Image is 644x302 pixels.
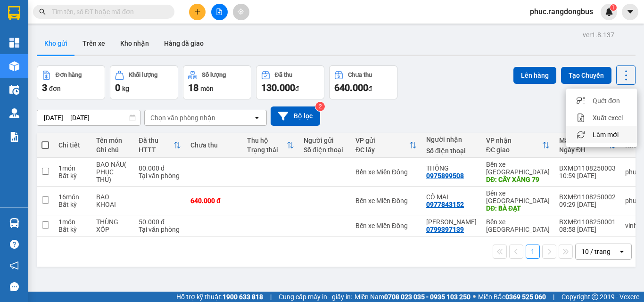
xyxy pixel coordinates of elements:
span: đ [368,85,372,92]
span: ⚪️ [473,295,476,299]
button: Kho nhận [113,32,157,55]
div: 09:29 [DATE] [559,201,616,208]
div: Bến xe Miền Đông [355,222,417,229]
div: Đơn hàng [56,72,82,78]
div: Mã GD [559,137,608,144]
span: | [553,292,554,302]
button: Đơn hàng3đơn [37,65,105,99]
span: file-add [216,8,223,15]
span: kg [122,85,129,92]
span: | [270,292,272,302]
div: 640.000 đ [190,197,238,204]
div: BAO NÂU( PHỤC THU) [96,161,129,183]
th: Toggle SortBy [481,133,554,158]
img: warehouse-icon [9,61,19,71]
div: 10:59 [DATE] [559,172,616,180]
img: warehouse-icon [9,85,19,95]
div: BAO KHOAI [96,193,129,208]
div: 0975899508 [426,172,464,180]
span: plus [194,8,201,15]
button: Tạo Chuyến [561,67,611,84]
div: Bất kỳ [58,172,87,180]
span: 18 [188,82,198,93]
div: 10 / trang [581,247,611,256]
div: 80.000 đ [139,164,181,172]
img: warehouse-icon [9,218,19,228]
div: Số lượng [202,72,226,78]
span: copyright [592,294,598,300]
ul: Menu [566,89,637,147]
span: 3 [42,82,47,93]
svg: open [618,248,626,255]
div: Bến xe [GEOGRAPHIC_DATA] [486,189,550,204]
button: Lên hàng [513,67,556,84]
div: Tại văn phòng [139,226,181,233]
div: BXMĐ1108250001 [559,218,616,226]
div: Người nhận [426,136,477,143]
button: Đã thu130.000đ [256,65,324,99]
button: aim [233,4,249,20]
div: Tại văn phòng [139,172,181,180]
div: 08:58 [DATE] [559,226,616,233]
th: Toggle SortBy [554,133,620,158]
button: plus [189,4,206,20]
span: aim [238,8,244,15]
input: Tìm tên, số ĐT hoặc mã đơn [52,7,163,17]
button: Bộ lọc [271,106,320,126]
input: Select a date range. [37,110,140,125]
div: Chọn văn phòng nhận [150,113,215,122]
img: warehouse-icon [9,108,19,118]
div: Bến xe Miền Đông [355,168,417,176]
button: Chưa thu640.000đ [329,65,397,99]
span: notification [10,261,19,270]
button: 1 [526,245,540,259]
span: Cung cấp máy in - giấy in: [279,292,352,302]
div: Trạng thái [247,146,287,154]
svg: open [253,114,261,122]
button: Số lượng18món [183,65,251,99]
div: THÙNG XỐP [96,218,129,233]
div: THÔNG [426,164,477,172]
div: ver 1.8.137 [583,30,614,40]
span: 640.000 [334,82,368,93]
div: Ghi chú [96,146,129,154]
div: 1 món [58,218,87,226]
button: Trên xe [75,32,113,55]
span: phuc.rangdongbus [522,6,601,17]
span: 1 [611,4,615,11]
button: Kho gửi [37,32,75,55]
div: Chưa thu [190,141,238,149]
div: Đã thu [139,137,173,144]
span: caret-down [626,8,635,16]
span: Hỗ trợ kỹ thuật: [176,292,263,302]
button: Hàng đã giao [157,32,211,55]
span: message [10,282,19,291]
span: Xuất excel [593,113,623,122]
span: question-circle [10,240,19,249]
div: BXMĐ1108250002 [559,193,616,201]
sup: 2 [315,102,325,111]
div: 50.000 đ [139,218,181,226]
div: ANH VŨ [426,218,477,226]
div: Bất kỳ [58,201,87,208]
div: ĐC giao [486,146,542,154]
div: 0799397139 [426,226,464,233]
div: ĐC lấy [355,146,409,154]
span: đ [295,85,299,92]
div: Ngày ĐH [559,146,608,154]
strong: 1900 633 818 [223,293,263,301]
th: Toggle SortBy [351,133,421,158]
div: VP gửi [355,137,409,144]
div: 1 món [58,164,87,172]
img: logo-vxr [8,6,20,20]
th: Toggle SortBy [242,133,299,158]
th: Toggle SortBy [134,133,186,158]
div: Chưa thu [348,72,372,78]
span: 0 [115,82,120,93]
strong: 0369 525 060 [505,293,546,301]
div: BXMĐ1108250003 [559,164,616,172]
div: Bất kỳ [58,226,87,233]
div: 0977843152 [426,201,464,208]
img: solution-icon [9,132,19,142]
div: Thu hộ [247,137,287,144]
